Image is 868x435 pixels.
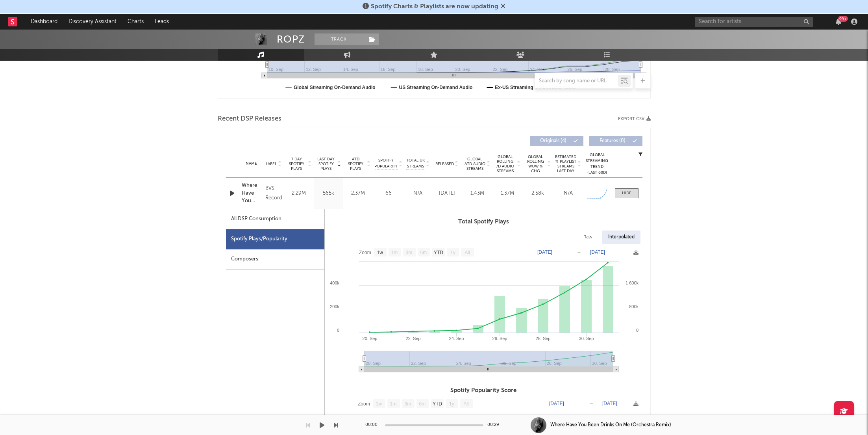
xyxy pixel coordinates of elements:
h3: Total Spotify Plays [325,217,642,227]
button: Track [315,33,364,45]
span: Originals ( 4 ) [535,139,572,143]
h3: Spotify Popularity Score [325,386,642,395]
span: Last Day Spotify Plays [316,157,337,171]
input: Search by song name or URL [535,78,618,84]
a: Discovery Assistant [63,14,122,30]
button: 99+ [836,19,841,25]
a: Leads [149,14,174,30]
span: Estimated % Playlist Streams Last Day [555,154,577,173]
text: 1 600k [625,281,639,285]
div: 1.37M [494,190,521,197]
span: Dismiss [501,4,505,10]
text: [DATE] [590,249,605,255]
a: Dashboard [25,14,63,30]
div: N/A [406,190,430,197]
span: Spotify Charts & Playlists are now updating [371,4,498,10]
button: Export CSV [618,117,651,121]
div: Global Streaming Trend (Last 60D) [585,152,609,176]
text: 1m [390,401,396,407]
text: → [577,249,581,255]
div: N/A [555,190,581,197]
div: All DSP Consumption [231,214,281,224]
text: YTD [432,401,442,407]
a: Where Have You Been Drinks On Me (Orchestra Remix) [242,182,262,205]
span: Spotify Popularity [374,158,398,169]
text: 0 [337,328,339,333]
div: Name [242,161,262,167]
div: [DATE] [434,190,460,197]
span: Total UK Streams [406,158,425,169]
text: Zoom [358,401,370,407]
span: Recent DSP Releases [218,114,281,124]
text: 1m [391,250,398,255]
span: 7 Day Spotify Plays [286,157,307,171]
text: [DATE] [549,401,564,406]
text: 1w [377,250,383,255]
div: Interpolated [602,231,640,244]
span: Global Rolling WoW % Chg [525,154,546,173]
text: 1w [376,401,382,407]
div: Spotify Plays/Popularity [226,229,324,249]
text: 24. Sep [449,336,464,341]
text: All [463,401,468,407]
div: Composers [226,249,324,270]
span: ATD Spotify Plays [345,157,366,171]
text: 6m [419,401,426,407]
text: 200k [330,304,339,309]
div: Raw [577,231,598,244]
text: All [465,250,470,255]
text: 0 [636,328,638,333]
div: 2.37M [345,190,371,197]
text: 20. Sep [362,336,377,341]
text: 30. Sep [579,336,594,341]
div: 565k [316,190,341,197]
div: 1.43M [464,190,490,197]
text: Zoom [359,250,371,255]
text: 28. Sep [535,336,550,341]
div: BVS Records [265,184,282,203]
span: Global ATD Audio Streams [464,157,486,171]
text: → [589,401,594,406]
div: 00:00 [365,420,381,430]
a: Charts [122,14,149,30]
div: 66 [375,190,402,197]
span: Released [435,162,454,166]
text: 400k [330,281,339,285]
span: Features ( 0 ) [594,139,631,143]
div: 00:29 [487,420,503,430]
text: 1y [449,401,454,407]
div: 99 + [838,16,848,22]
button: Features(0) [589,136,642,146]
div: All DSP Consumption [226,209,324,229]
div: 2.29M [286,190,312,197]
span: Global Rolling 7D Audio Streams [494,154,516,173]
div: Where Have You Been Drinks On Me (Orchestra Remix) [550,422,671,429]
input: Search for artists [695,17,813,27]
button: Originals(4) [530,136,583,146]
text: 26. Sep [492,336,507,341]
text: 6m [420,250,427,255]
span: Label [266,162,277,166]
text: YTD [433,250,443,255]
div: ROPZ [277,33,305,45]
text: 800k [629,304,639,309]
text: 22. Sep [405,336,420,341]
text: 3m [405,250,412,255]
text: [DATE] [602,401,617,406]
div: 2.58k [525,190,551,197]
text: 1y [450,250,455,255]
text: [DATE] [537,249,552,255]
text: 3m [404,401,411,407]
